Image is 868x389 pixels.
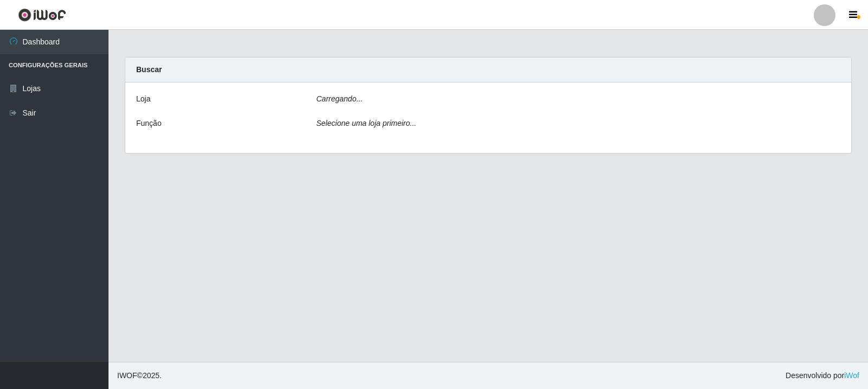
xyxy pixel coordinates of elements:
[117,370,162,381] span: © 2025 .
[136,118,162,129] label: Função
[136,65,162,74] strong: Buscar
[316,94,363,103] i: Carregando...
[18,8,66,22] img: CoreUI Logo
[136,93,150,105] label: Loja
[316,119,416,127] i: Selecione uma loja primeiro...
[117,371,137,380] span: IWOF
[844,371,859,380] a: iWof
[786,370,859,381] span: Desenvolvido por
